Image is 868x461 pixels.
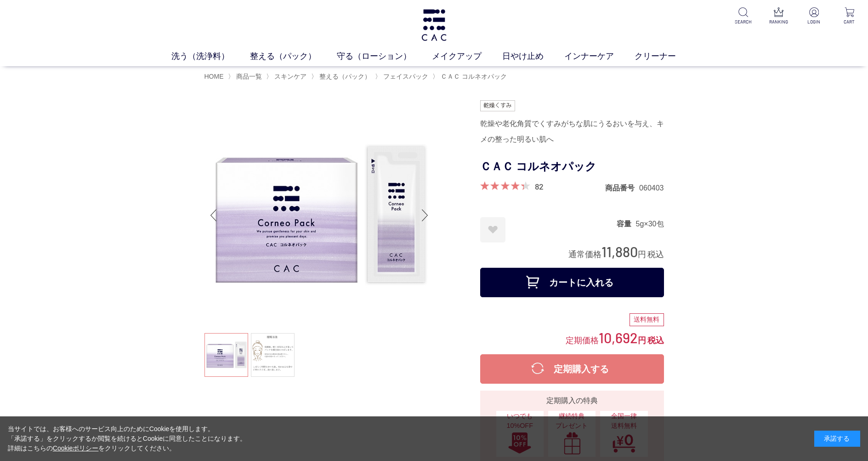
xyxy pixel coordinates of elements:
[266,72,309,81] li: 〉
[838,7,861,25] a: CART
[630,313,664,326] div: 送料無料
[638,336,646,345] span: 円
[502,50,564,63] a: 日やけ止め
[318,73,371,80] a: 整える（パック）
[732,18,755,25] p: SEARCH
[484,395,660,406] div: 定期購入の特典
[639,183,664,193] dd: 060403
[605,411,643,431] span: 全国一律 送料無料
[647,250,664,259] span: 税込
[234,73,262,80] a: 商品一覧
[420,9,448,41] img: logo
[204,73,224,80] a: HOME
[553,411,591,431] span: 継続特典 プレゼント
[617,219,636,229] dt: 容量
[228,72,264,81] li: 〉
[441,73,507,80] span: ＣＡＣ コルネオパック
[274,73,306,80] span: スキンケア
[501,411,539,431] span: いつでも10%OFF
[605,183,639,193] dt: 商品番号
[311,72,373,81] li: 〉
[480,268,664,297] button: カートに入れる
[439,73,507,80] a: ＣＡＣ コルネオパック
[236,73,262,80] span: 商品一覧
[568,250,601,259] span: 通常価格
[535,181,544,191] a: 82
[599,329,638,346] span: 10,692
[803,7,825,25] a: LOGIN
[432,72,509,81] li: 〉
[432,50,502,63] a: メイクアップ
[53,444,99,452] a: Cookieポリシー
[814,431,860,447] div: 承諾する
[8,424,247,453] div: 当サイトでは、お客様へのサービス向上のためにCookieを使用します。 「承諾する」をクリックするか閲覧を続けるとCookieに同意したことになります。 詳細はこちらの をクリックしてください。
[601,243,638,260] span: 11,880
[480,217,505,242] a: お気に入りに登録する
[480,116,664,147] div: 乾燥や老化角質でくすみがちな肌にうるおいを与え、キメの整った明るい肌へ
[272,73,306,80] a: スキンケア
[564,50,635,63] a: インナーケア
[375,72,431,81] li: 〉
[480,156,664,177] h1: ＣＡＣ コルネオパック
[204,100,434,330] img: ＣＡＣ コルネオパック
[566,335,599,345] span: 定期価格
[480,354,664,384] button: 定期購入する
[767,18,790,25] p: RANKING
[480,100,516,111] img: 乾燥くすみ
[732,7,755,25] a: SEARCH
[383,73,428,80] span: フェイスパック
[636,219,664,229] dd: 5g×30包
[647,336,664,345] span: 税込
[803,18,825,25] p: LOGIN
[319,73,371,80] span: 整える（パック）
[381,73,428,80] a: フェイスパック
[337,50,432,63] a: 守る（ローション）
[838,18,861,25] p: CART
[416,197,434,234] div: Next slide
[638,250,646,259] span: 円
[635,50,697,63] a: クリーナー
[204,197,223,234] div: Previous slide
[171,50,250,63] a: 洗う（洗浄料）
[250,50,337,63] a: 整える（パック）
[767,7,790,25] a: RANKING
